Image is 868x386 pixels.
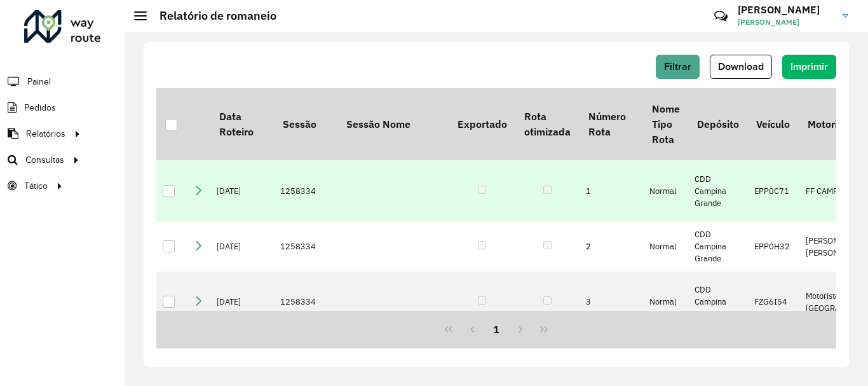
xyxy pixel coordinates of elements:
span: Imprimir [790,61,828,72]
th: Data Roteiro [210,88,274,160]
span: Tático [24,179,48,193]
td: Normal [643,272,688,333]
th: Veículo [748,88,799,160]
th: Sessão Nome [337,88,449,160]
span: Consultas [25,153,64,167]
td: [DATE] [210,222,274,272]
th: Nome Tipo Rota [643,88,688,160]
button: Imprimir [782,55,836,79]
td: 2 [580,222,643,272]
td: EPP0H32 [748,222,799,272]
th: Rota otimizada [515,88,579,160]
td: Normal [643,222,688,272]
span: Pedidos [24,101,56,114]
td: 3 [580,272,643,333]
td: 1258334 [274,160,337,222]
td: CDD Campina Grande [688,272,747,333]
th: Sessão [274,88,337,160]
span: Filtrar [664,61,691,72]
th: Número Rota [580,88,643,160]
button: Download [710,55,772,79]
button: 1 [484,317,508,341]
td: 1 [580,160,643,222]
span: [PERSON_NAME] [738,17,833,28]
span: Download [718,61,764,72]
h2: Relatório de romaneio [147,9,276,23]
td: FZG6I54 [748,272,799,333]
td: EPP0C71 [748,160,799,222]
button: Filtrar [656,55,700,79]
td: CDD Campina Grande [688,222,747,272]
td: 1258334 [274,222,337,272]
td: [DATE] [210,272,274,333]
td: [DATE] [210,160,274,222]
td: CDD Campina Grande [688,160,747,222]
h3: [PERSON_NAME] [738,4,833,16]
td: Normal [643,160,688,222]
th: Depósito [688,88,747,160]
span: Relatórios [26,127,65,141]
th: Exportado [449,88,515,160]
span: Painel [27,75,51,88]
a: Contato Rápido [707,3,735,30]
td: 1258334 [274,272,337,333]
